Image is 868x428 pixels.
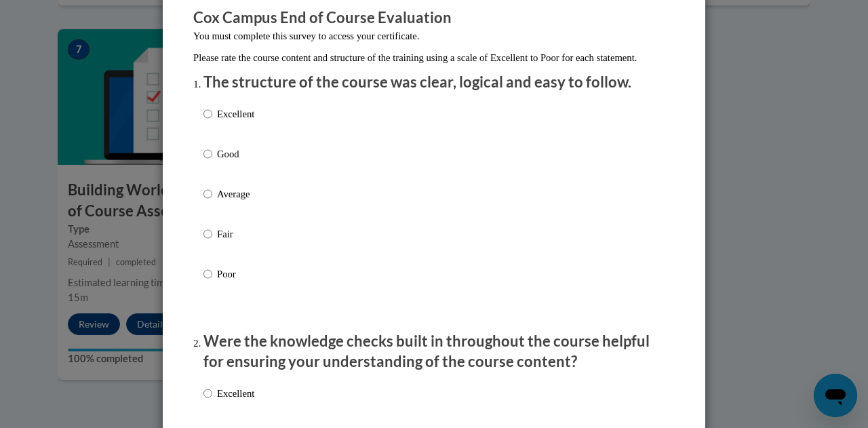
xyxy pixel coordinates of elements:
p: Please rate the course content and structure of the training using a scale of Excellent to Poor f... [193,50,675,65]
p: Poor [217,267,254,281]
p: Were the knowledge checks built in throughout the course helpful for ensuring your understanding ... [203,331,665,373]
p: Excellent [217,386,254,401]
p: The structure of the course was clear, logical and easy to follow. [203,72,665,93]
p: Fair [217,227,254,241]
input: Fair [203,227,212,241]
input: Average [203,187,212,201]
p: Average [217,187,254,201]
p: Excellent [217,106,254,121]
input: Poor [203,267,212,281]
input: Good [203,147,212,161]
p: You must complete this survey to access your certificate. [193,28,675,43]
input: Excellent [203,106,212,121]
input: Excellent [203,386,212,401]
h3: Cox Campus End of Course Evaluation [193,7,675,28]
p: Good [217,147,254,161]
